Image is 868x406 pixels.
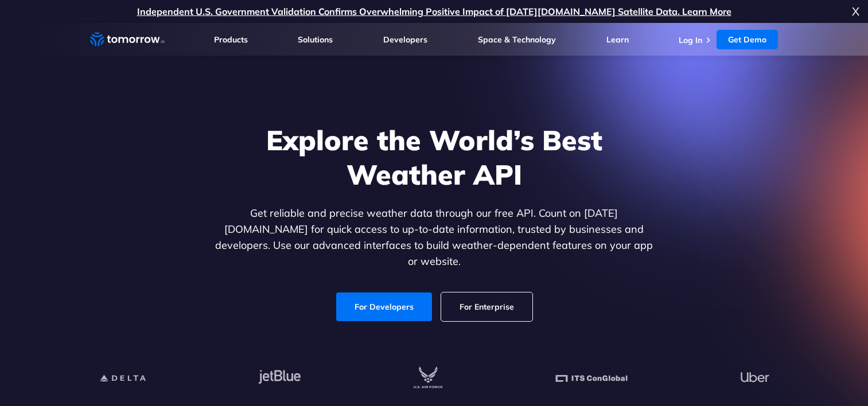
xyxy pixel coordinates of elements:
a: Log In [679,35,702,45]
a: Products [214,34,248,45]
a: Developers [383,34,427,45]
p: Get reliable and precise weather data through our free API. Count on [DATE][DOMAIN_NAME] for quic... [213,205,656,270]
a: Space & Technology [478,34,556,45]
a: Learn [606,34,629,45]
a: Get Demo [717,30,778,49]
a: Home link [90,31,165,48]
a: For Enterprise [441,292,532,321]
a: Solutions [298,34,333,45]
a: For Developers [336,292,432,321]
a: Independent U.S. Government Validation Confirms Overwhelming Positive Impact of [DATE][DOMAIN_NAM... [137,6,731,17]
h1: Explore the World’s Best Weather API [213,123,656,192]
